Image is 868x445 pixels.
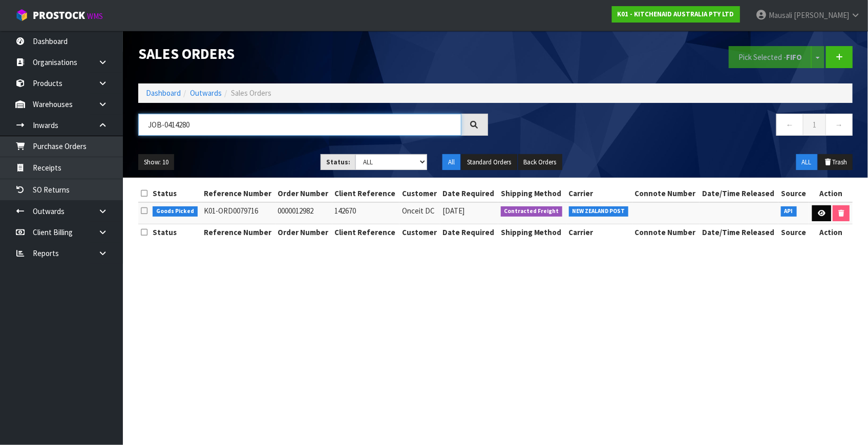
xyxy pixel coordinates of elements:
span: [PERSON_NAME] [794,10,849,20]
th: Customer [399,185,440,202]
nav: Page navigation [503,114,853,139]
button: All [442,154,460,171]
input: Search sales orders [138,114,461,136]
button: Show: 10 [138,154,174,171]
td: K01-ORD0079716 [201,202,276,224]
a: Outwards [190,88,222,98]
span: API [781,206,797,217]
h1: Sales Orders [138,46,488,62]
th: Date Required [440,185,498,202]
button: Back Orders [518,154,562,171]
th: Order Number [276,224,332,241]
th: Connote Number [632,224,700,241]
a: Dashboard [146,88,181,98]
td: Onceit DC [399,202,440,224]
th: Connote Number [632,185,700,202]
th: Customer [399,224,440,241]
th: Status [150,224,201,241]
th: Order Number [276,185,332,202]
strong: K01 - KITCHENAID AUSTRALIA PTY LTD [618,10,734,18]
button: Trash [818,154,853,171]
a: K01 - KITCHENAID AUSTRALIA PTY LTD [612,6,740,23]
span: ProStock [33,9,85,22]
td: 0000012982 [276,202,332,224]
th: Carrier [566,224,632,241]
th: Reference Number [201,185,276,202]
button: Standard Orders [461,154,517,171]
span: Mausali [769,10,792,20]
a: ← [776,114,803,136]
a: 1 [803,114,826,136]
th: Date/Time Released [700,185,778,202]
button: Pick Selected -FIFO [729,46,812,68]
th: Shipping Method [498,224,566,241]
th: Carrier [566,185,632,202]
small: WMS [87,11,103,21]
th: Shipping Method [498,185,566,202]
span: Contracted Freight [501,206,563,217]
th: Action [809,185,853,202]
th: Action [809,224,853,241]
th: Source [778,224,809,241]
a: → [825,114,853,136]
span: [DATE] [443,206,465,216]
th: Source [778,185,809,202]
span: Sales Orders [231,88,271,98]
th: Status [150,185,201,202]
th: Reference Number [201,224,276,241]
span: Goods Picked [153,206,198,217]
img: cube-alt.png [15,9,28,22]
strong: Status: [326,158,350,166]
th: Client Reference [332,185,399,202]
th: Date/Time Released [700,224,778,241]
button: ALL [796,154,817,171]
th: Client Reference [332,224,399,241]
span: NEW ZEALAND POST [569,206,629,217]
th: Date Required [440,224,498,241]
strong: FIFO [786,52,802,62]
td: 142670 [332,202,399,224]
